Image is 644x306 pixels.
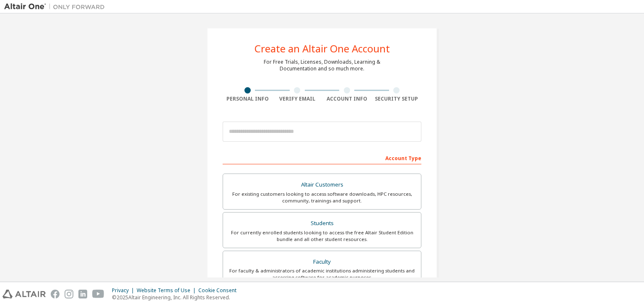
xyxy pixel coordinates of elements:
div: Account Info [322,96,372,102]
div: Personal Info [223,96,273,102]
p: © 2025 Altair Engineering, Inc. All Rights Reserved. [112,294,241,301]
div: Faculty [228,256,416,268]
img: youtube.svg [92,290,104,298]
div: Website Terms of Use [137,287,198,294]
div: For faculty & administrators of academic institutions administering students and accessing softwa... [228,267,416,281]
div: Create an Altair One Account [254,44,390,54]
div: Verify Email [273,96,322,102]
img: facebook.svg [51,290,60,298]
div: For currently enrolled students looking to access the free Altair Student Edition bundle and all ... [228,229,416,243]
div: For Free Trials, Licenses, Downloads, Learning & Documentation and so much more. [264,59,380,72]
div: Privacy [112,287,137,294]
img: altair_logo.svg [3,290,46,298]
img: linkedin.svg [78,290,87,298]
div: Security Setup [372,96,422,102]
div: Students [228,218,416,229]
div: For existing customers looking to access software downloads, HPC resources, community, trainings ... [228,191,416,204]
img: Altair One [4,3,109,11]
div: Altair Customers [228,179,416,191]
img: instagram.svg [65,290,73,298]
div: Account Type [223,151,421,164]
div: Cookie Consent [198,287,241,294]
